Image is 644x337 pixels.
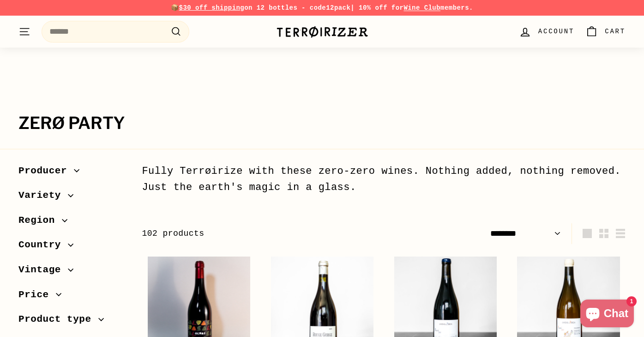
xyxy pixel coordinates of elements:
strong: 12pack [326,4,350,12]
span: Product type [18,312,98,327]
button: Product type [18,309,127,334]
button: Price [18,285,127,310]
button: Country [18,235,127,260]
button: Region [18,210,127,235]
div: Fully Terrøirize with these zero-zero wines. Nothing added, nothing removed. Just the earth's mag... [142,163,626,196]
p: 📦 on 12 bottles - code | 10% off for members. [18,3,626,13]
span: Cart [605,26,626,37]
button: Producer [18,161,127,186]
a: Account [513,18,580,45]
span: Region [18,213,62,228]
span: Producer [18,163,74,179]
h1: Zerø Party [18,114,626,133]
span: Price [18,287,56,303]
div: 102 products [142,227,384,240]
span: Variety [18,188,68,203]
span: $30 off shipping [179,4,245,12]
button: Variety [18,185,127,210]
button: Vintage [18,260,127,285]
a: Wine Club [403,4,440,12]
span: Vintage [18,262,68,278]
a: Cart [580,18,631,45]
span: Account [538,26,574,37]
span: Country [18,237,68,253]
inbox-online-store-chat: Shopify online store chat [578,300,637,330]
